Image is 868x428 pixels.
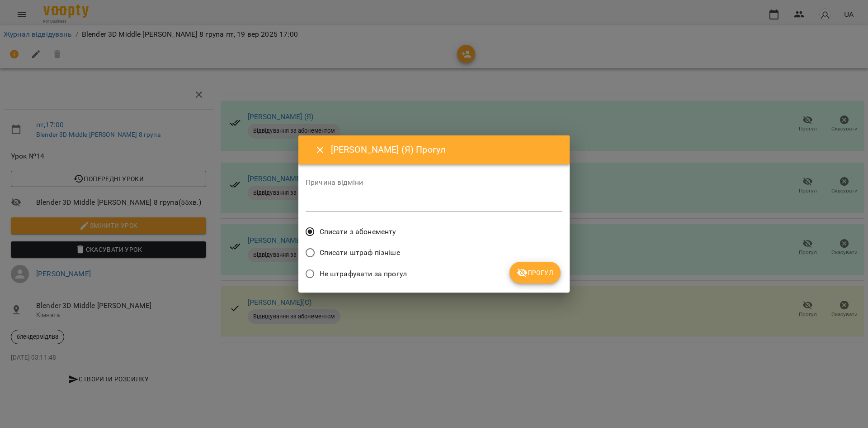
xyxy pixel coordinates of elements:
[320,226,396,237] span: Списати з абонементу
[517,267,553,278] span: Прогул
[309,139,331,161] button: Close
[320,247,400,258] span: Списати штраф пізніше
[509,262,561,284] button: Прогул
[306,179,562,186] label: Причина відміни
[331,143,559,157] h6: [PERSON_NAME] (Я) Прогул
[320,269,407,279] span: Не штрафувати за прогул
